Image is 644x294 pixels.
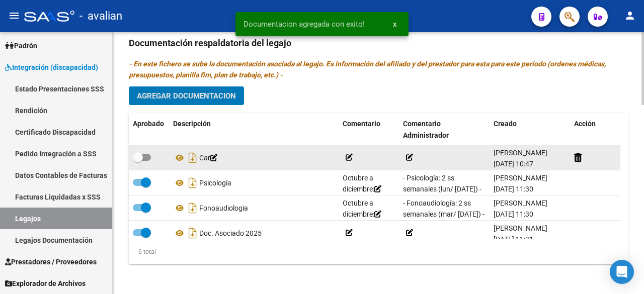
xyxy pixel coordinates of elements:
[129,246,156,257] div: 6 total
[570,113,620,146] datatable-header-cell: Acción
[129,60,606,79] i: - En este fichero se sube la documentación asociada al legajo. Es información del afiliado y del ...
[403,120,449,139] span: Comentario Administrador
[494,160,533,168] span: [DATE] 10:47
[244,19,365,29] span: Documentacion agregada con exito!
[494,210,533,218] span: [DATE] 11:30
[494,235,533,243] span: [DATE] 11:31
[574,120,596,128] span: Acción
[494,174,547,182] span: [PERSON_NAME]
[173,150,335,166] div: Car
[610,260,634,284] div: Open Intercom Messenger
[173,225,335,241] div: Doc. Asociado 2025
[173,120,211,128] span: Descripción
[8,10,20,22] mat-icon: menu
[186,175,199,191] i: Descargar documento
[137,91,236,101] span: Agregar Documentacion
[129,113,169,146] datatable-header-cell: Aprobado
[399,113,490,146] datatable-header-cell: Comentario Administrador
[393,20,396,29] span: x
[5,256,97,267] span: Prestadores / Proveedores
[343,199,381,219] span: Octubre a diciembre:
[186,150,199,166] i: Descargar documento
[343,174,381,193] span: Octubre a diciembre:
[624,10,636,22] mat-icon: person
[494,149,547,157] span: [PERSON_NAME]
[173,175,335,191] div: Psicología
[169,113,339,146] datatable-header-cell: Descripción
[494,199,547,207] span: [PERSON_NAME]
[339,113,399,146] datatable-header-cell: Comentario
[129,36,628,50] h3: Documentación respaldatoria del legajo
[129,86,244,105] button: Agregar Documentacion
[186,225,199,241] i: Descargar documento
[5,62,98,73] span: Integración (discapacidad)
[79,5,122,27] span: - avalian
[494,224,547,232] span: [PERSON_NAME]
[494,120,517,128] span: Creado
[490,113,570,146] datatable-header-cell: Creado
[173,200,335,216] div: Fonoaudiologia
[5,278,86,289] span: Explorador de Archivos
[403,199,485,241] span: - Fonoaudiología: 2 ss semanales (mar/ [DATE]) - [PERSON_NAME] - Valor resol. vigente.
[5,40,37,51] span: Padrón
[403,174,481,216] span: - Psicología: 2 ss semanales (lun/ [DATE]) - [PERSON_NAME] - Valor resol. vigente.
[133,120,164,128] span: Aprobado
[385,15,405,33] button: x
[343,120,380,128] span: Comentario
[494,185,533,193] span: [DATE] 11:30
[186,200,199,216] i: Descargar documento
